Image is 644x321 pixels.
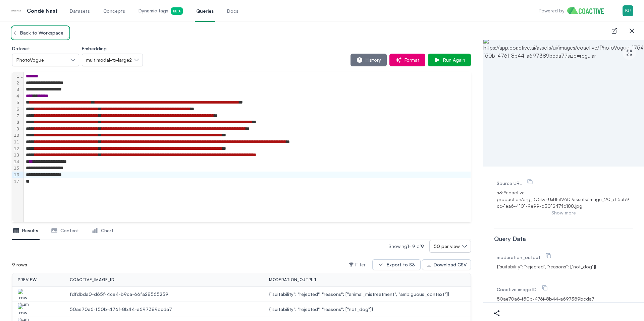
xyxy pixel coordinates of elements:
[70,8,90,14] span: Datasets
[20,73,23,79] span: Fold line
[544,251,553,261] button: moderation_output
[50,222,80,240] button: Content
[417,243,424,249] span: of
[12,106,20,113] div: 6
[196,8,214,14] span: Queries
[351,54,387,66] button: History
[27,7,58,15] p: Condé Nast
[497,180,535,186] label: Source URL
[494,234,633,243] div: Query Data
[22,227,38,234] span: Results
[355,261,366,268] span: Filter
[17,29,63,36] span: Back to Workspace
[12,126,20,132] div: 9
[12,99,20,106] div: 5
[497,189,631,209] span: s3://coactive-production/org_jQ5kvEUxHEifV6Di/assets/Image_20_d15ab9cc-1ea6-4101-9e99-b3012474c18...
[407,243,409,249] span: 1
[12,178,20,185] div: 17
[11,5,21,16] img: Condé Nast
[483,38,644,167] img: https://app.coactive.ai/assets/ui/images/coactive/PhotoVogue_1754338051334/50ae70a6-f50b-476f-8b4...
[434,243,460,250] span: 50 per view
[497,254,553,260] label: moderation_output
[18,277,37,282] span: preview
[12,132,20,139] div: 10
[12,139,20,145] div: 11
[347,261,367,268] button: Filter
[70,277,114,282] span: coactive_image_id
[388,243,429,250] p: Showing -
[91,222,115,240] button: Chart
[171,7,183,15] span: Beta
[421,243,424,249] span: 9
[18,289,29,300] button: row thumbnail
[12,27,69,39] button: Back to Workspace
[539,7,565,14] p: Powered by
[103,8,125,14] span: Concepts
[434,261,467,268] div: Download CSV
[82,46,107,51] label: Embedding
[70,306,258,313] span: 50ae70a6-f50b-476f-8b44-a697389bcda7
[440,57,465,63] span: Run Again
[82,54,143,66] button: multimodal-tx-large2
[12,113,20,119] div: 7
[402,57,420,63] span: Format
[540,283,549,293] button: Coactive image ID
[412,243,415,249] span: 9
[12,172,20,178] div: 16
[12,93,20,100] div: 4
[60,227,79,234] span: Content
[497,296,594,302] span: 50ae70a6-f50b-476f-8b44-a697389bcda7
[363,57,381,63] span: History
[372,259,421,270] button: Export to S3
[12,222,40,240] button: Results
[12,119,20,126] div: 8
[497,286,549,292] label: Coactive image ID
[497,209,631,216] button: Show more
[497,263,596,270] span: {"suitability": "rejected", "reasons": ["not_dog"]}
[12,80,20,86] div: 2
[429,240,471,253] button: 50 per view
[101,227,113,234] span: Chart
[12,222,471,240] nav: Tabs
[567,7,609,14] img: Home
[525,177,535,187] button: Source URL
[12,86,20,93] div: 3
[139,7,183,15] span: Dynamic tags
[12,165,20,172] div: 15
[70,291,258,298] span: fdfdbda0-d65f-4ce4-b9ca-66fa28565239
[269,306,465,313] span: {"suitability": "rejected", "reasons": ["not_dog"]}
[269,277,317,282] span: moderation_output
[18,304,29,315] button: row thumbnail
[12,145,20,152] div: 12
[389,54,425,66] button: Format
[16,57,44,63] span: PhotoVogue
[18,289,29,308] img: row thumbnail
[428,54,471,66] button: Run Again
[12,54,79,66] button: PhotoVogue
[12,158,20,165] div: 14
[86,57,132,63] span: multimodal-tx-large2
[387,261,415,268] div: Export to S3
[623,5,633,16] img: Menu for the logged in user
[12,46,30,51] label: Dataset
[12,73,20,80] div: 1
[422,259,471,270] button: Download CSV
[12,152,20,158] div: 13
[12,259,30,271] div: 9 rows
[269,291,465,298] span: {"suitability": "rejected", "reasons": ["animal_mistreatment", "ambiguous_context"]}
